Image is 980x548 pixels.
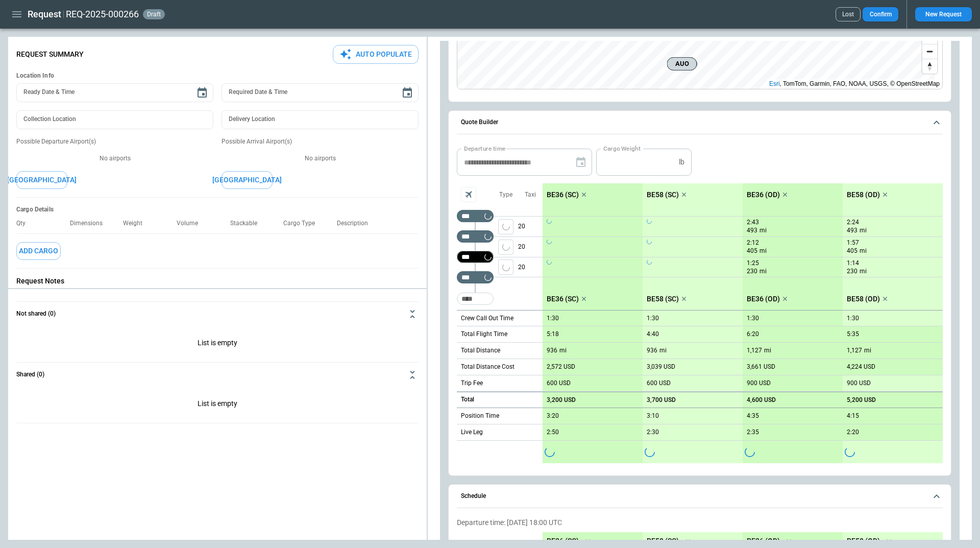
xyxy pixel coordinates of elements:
[672,59,693,69] span: AUO
[847,247,857,255] p: 405
[860,267,867,276] p: mi
[747,239,759,247] p: 2:12
[922,59,937,74] button: Reset bearing to north
[192,83,212,103] button: Choose date
[518,237,543,257] p: 20
[16,154,213,163] p: No airports
[457,485,943,508] button: Schedule
[457,149,943,463] div: Quote Builder
[457,293,494,305] div: Too short
[747,267,757,276] p: 230
[518,217,543,236] p: 20
[647,412,659,420] p: 3:10
[847,239,859,247] p: 1:57
[647,190,679,199] p: BE58 (SC)
[769,79,940,89] div: , TomTom, Garmin, FAO, NOAA, USGS, © OpenStreetMap
[457,251,494,263] div: Not found
[747,219,759,226] p: 2:43
[847,267,857,276] p: 230
[764,346,771,355] p: mi
[847,295,880,303] p: BE58 (OD)
[461,346,500,355] p: Total Distance
[860,226,867,235] p: mi
[747,295,780,303] p: BE36 (OD)
[847,190,880,199] p: BE58 (OD)
[16,50,84,59] p: Request Summary
[16,387,419,423] p: List is empty
[16,220,34,227] p: Qty
[397,83,418,103] button: Choose date
[603,144,641,153] label: Cargo Weight
[847,347,862,354] p: 1,127
[647,363,675,371] p: 3,039 USD
[864,346,871,355] p: mi
[461,412,499,420] p: Position Time
[547,363,575,371] p: 2,572 USD
[498,219,513,234] span: Type of sector
[16,326,419,362] p: List is empty
[647,330,659,338] p: 4:40
[222,171,273,189] button: [GEOGRAPHIC_DATA]
[337,220,376,227] p: Description
[647,347,657,354] p: 936
[16,387,419,423] div: Not shared (0)
[559,346,567,355] p: mi
[498,259,513,275] span: Type of sector
[647,379,671,387] p: 600 USD
[647,428,659,436] p: 2:30
[461,363,514,371] p: Total Distance Cost
[747,190,780,199] p: BE36 (OD)
[461,493,486,499] h6: Schedule
[759,267,767,276] p: mi
[747,363,775,371] p: 3,661 USD
[847,259,859,267] p: 1:14
[847,363,875,371] p: 4,224 USD
[16,311,56,317] h6: Not shared (0)
[16,72,419,80] h6: Location Info
[457,518,943,527] p: Departure time: [DATE] 18:00 UTC
[747,379,771,387] p: 900 USD
[847,379,871,387] p: 900 USD
[66,8,139,20] h2: REQ-2025-000266
[747,347,762,354] p: 1,127
[16,171,67,189] button: [GEOGRAPHIC_DATA]
[461,396,474,403] h6: Total
[28,8,61,20] h1: Request
[461,314,513,323] p: Crew Call Out Time
[547,330,559,338] p: 5:18
[922,44,937,59] button: Zoom out
[647,295,679,303] p: BE58 (SC)
[647,396,676,404] p: 3,700 USD
[847,219,859,226] p: 2:24
[16,277,419,285] p: Request Notes
[847,396,876,404] p: 5,200 USD
[547,347,557,354] p: 936
[457,271,494,283] div: Not found
[747,537,780,545] p: BE36 (OD)
[16,363,419,387] button: Shared (0)
[461,330,507,339] p: Total Flight Time
[461,187,476,202] span: Aircraft selection
[16,137,213,146] p: Possible Departure Airport(s)
[498,240,513,255] span: Type of sector
[659,346,667,355] p: mi
[747,330,759,338] p: 6:20
[333,45,419,64] button: Auto Populate
[547,537,579,545] p: BE36 (SC)
[543,183,943,463] div: scrollable content
[747,259,759,267] p: 1:25
[70,220,111,227] p: Dimensions
[16,371,44,378] h6: Shared (0)
[547,428,559,436] p: 2:50
[847,537,880,545] p: BE58 (OD)
[759,247,767,255] p: mi
[747,247,757,255] p: 405
[863,7,898,21] button: Confirm
[836,7,861,21] button: Lost
[525,190,536,199] p: Taxi
[230,220,265,227] p: Stackable
[16,206,419,213] h6: Cargo Details
[847,226,857,235] p: 493
[915,7,972,21] button: New Request
[499,190,512,199] p: Type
